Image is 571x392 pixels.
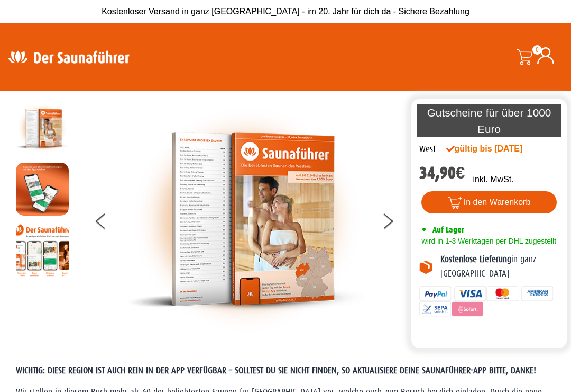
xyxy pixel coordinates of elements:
[419,142,436,156] div: West
[440,253,559,281] p: in ganz [GEOGRAPHIC_DATA]
[440,254,511,264] b: Kostenlose Lieferung
[16,224,69,277] img: Anleitung7tn
[532,45,542,55] span: 0
[16,163,69,216] img: MOCKUP-iPhone_regional
[102,7,469,16] span: Kostenloser Versand in ganz [GEOGRAPHIC_DATA] - im 20. Jahr für dich da - Sichere Bezahlung
[419,237,556,245] span: wird in 1-3 Werktagen per DHL zugestellt
[421,191,557,213] button: In den Warenkorb
[16,102,69,155] img: der-saunafuehrer-2025-west
[446,142,533,155] div: gültig bis [DATE]
[456,163,465,183] span: €
[432,225,464,235] span: Auf Lager
[419,163,465,183] bdi: 34,90
[417,104,562,137] p: Gutscheine für über 1000 Euro
[16,366,536,376] span: WICHTIG: DIESE REGION IST AUCH REIN IN DER APP VERFÜGBAR – SOLLTEST DU SIE NICHT FINDEN, SO AKTUA...
[473,173,513,186] p: inkl. MwSt.
[127,102,365,337] img: der-saunafuehrer-2025-west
